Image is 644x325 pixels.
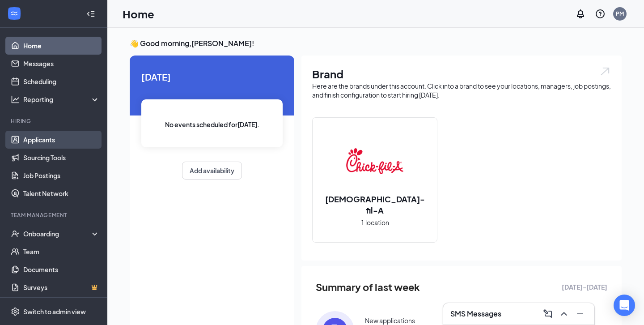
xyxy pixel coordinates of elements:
[575,9,586,19] svg: Notifications
[573,307,587,321] button: Minimize
[616,10,624,17] div: PM
[23,261,100,278] a: Documents
[11,229,20,238] svg: UserCheck
[575,308,585,319] svg: Minimize
[23,167,100,184] a: Job Postings
[312,66,611,81] h1: Brand
[165,120,259,129] span: No events scheduled for [DATE] .
[365,316,415,325] div: New applications
[542,308,553,319] svg: ComposeMessage
[182,162,242,180] button: Add availability
[23,229,92,238] div: Onboarding
[313,193,437,216] h2: [DEMOGRAPHIC_DATA]-fil-A
[130,38,622,48] h3: 👋 Good morning, [PERSON_NAME] !
[11,95,20,104] svg: Analysis
[10,9,19,18] svg: WorkstreamLogo
[23,307,86,316] div: Switch to admin view
[312,81,611,99] div: Here are the brands under this account. Click into a brand to see your locations, managers, job p...
[541,307,555,321] button: ComposeMessage
[23,278,100,296] a: SurveysCrown
[23,131,100,149] a: Applicants
[23,73,100,90] a: Scheduling
[316,279,420,295] span: Summary of last week
[595,9,606,19] svg: QuestionInfo
[23,243,100,261] a: Team
[361,218,389,227] span: 1 location
[86,9,95,18] svg: Collapse
[11,211,98,219] div: Team Management
[557,307,571,321] button: ChevronUp
[141,70,283,84] span: [DATE]
[614,295,635,316] div: Open Intercom Messenger
[11,117,98,125] div: Hiring
[559,308,569,319] svg: ChevronUp
[23,95,100,104] div: Reporting
[123,6,154,21] h1: Home
[346,133,403,190] img: Chick-fil-A
[23,149,100,167] a: Sourcing Tools
[450,309,501,319] h3: SMS Messages
[23,55,100,73] a: Messages
[23,184,100,202] a: Talent Network
[11,307,20,316] svg: Settings
[599,66,611,77] img: open.6027fd2a22e1237b5b06.svg
[562,282,607,292] span: [DATE] - [DATE]
[23,37,100,55] a: Home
